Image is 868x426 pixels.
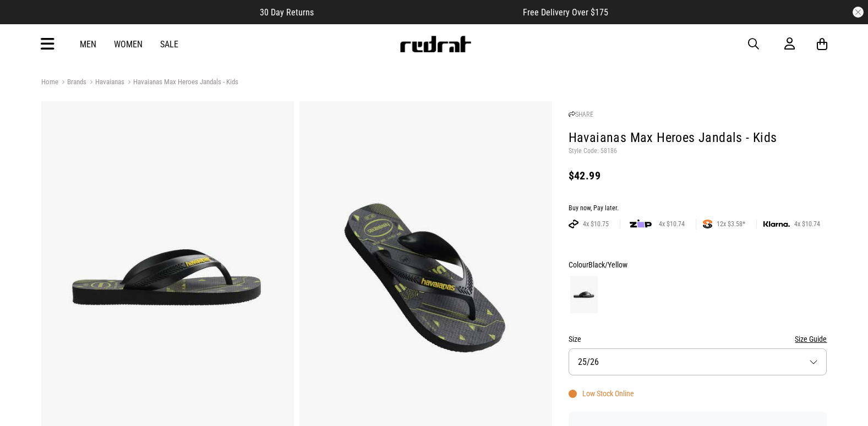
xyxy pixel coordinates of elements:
a: SHARE [569,111,593,118]
div: Buy now, Pay later. [569,204,827,213]
button: Size Guide [795,332,827,346]
a: Brands [58,78,86,88]
div: Size [569,332,827,346]
h1: Havaianas Max Heroes Jandals - Kids [569,129,827,147]
img: Redrat logo [399,36,472,52]
a: Havaianas [86,78,124,88]
span: 30 Day Returns [260,7,314,18]
div: Colour [569,258,827,271]
span: Black/Yellow [588,260,627,269]
iframe: Customer reviews powered by Trustpilot [336,7,501,18]
div: $42.99 [569,169,827,182]
span: 4x $10.74 [654,220,689,228]
span: Free Delivery Over $175 [523,7,608,18]
a: Men [80,39,96,50]
span: 4x $10.74 [790,220,825,228]
a: Home [41,78,58,86]
img: SPLITPAY [703,220,712,228]
a: Havaianas Max Heroes Jandals - Kids [124,78,238,88]
div: Low Stock Online [569,389,634,398]
img: Black/Yellow [570,276,598,313]
span: 25/26 [578,357,599,367]
a: Women [114,39,143,50]
img: KLARNA [763,221,790,227]
img: AFTERPAY [569,220,578,228]
img: zip [630,219,652,230]
button: 25/26 [569,348,827,375]
p: Style Code: 58186 [569,147,827,156]
a: Sale [160,39,178,50]
span: 12x $3.58* [712,220,750,228]
span: 4x $10.75 [578,220,613,228]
